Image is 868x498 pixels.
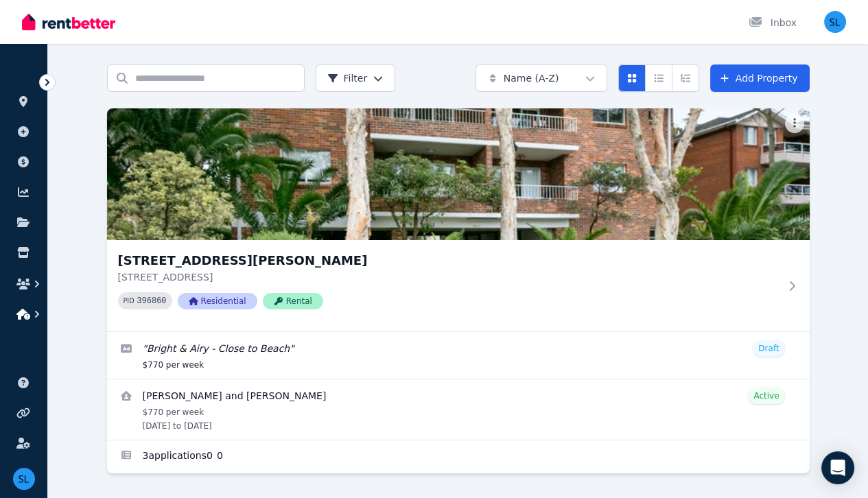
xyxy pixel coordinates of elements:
img: Unit 5, 77-79 Elouera Rd, Cronulla [107,108,810,240]
button: Card view [618,64,646,92]
button: Expanded list view [672,64,699,92]
code: 396860 [137,296,166,306]
span: Filter [327,71,368,85]
img: RentBetter [22,12,115,32]
button: Name (A-Z) [476,64,607,92]
div: Open Intercom Messenger [821,451,854,484]
button: More options [785,114,804,133]
div: View options [618,64,699,92]
button: Compact list view [645,64,672,92]
span: Name (A-Z) [504,71,559,85]
span: Rental [263,293,323,309]
a: Unit 5, 77-79 Elouera Rd, Cronulla[STREET_ADDRESS][PERSON_NAME][STREET_ADDRESS]PID 396860Resident... [107,108,810,331]
span: Residential [178,293,257,309]
a: Edit listing: Bright & Airy - Close to Beach [107,332,810,379]
button: Filter [316,64,396,92]
p: [STREET_ADDRESS] [118,270,779,284]
small: PID [124,297,134,305]
div: Inbox [749,16,797,29]
img: Steve Langton [824,11,846,33]
a: View details for Brooke Barclay and Phoebe Chambers [107,379,810,440]
h3: [STREET_ADDRESS][PERSON_NAME] [118,251,779,270]
a: Add Property [710,64,810,92]
img: Steve Langton [13,468,35,490]
a: Applications for Unit 5, 77-79 Elouera Rd, Cronulla [107,440,810,473]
